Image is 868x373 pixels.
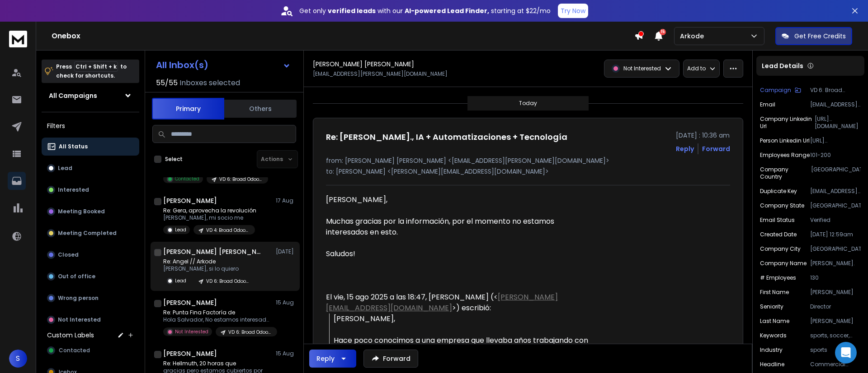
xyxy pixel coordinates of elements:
p: Headline [760,361,784,368]
h1: All Inbox(s) [156,60,208,69]
img: logo [9,31,27,47]
p: Arkode [680,32,708,41]
p: [PERSON_NAME], mi socio me [163,214,256,221]
p: Not Interested [623,65,661,72]
button: Meeting Completed [42,224,139,242]
p: Lead Details [762,61,803,70]
a: [PERSON_NAME][EMAIL_ADDRESS][DOMAIN_NAME] [326,292,558,313]
button: Reply [309,350,356,368]
p: Re: Angel // Arkode [163,258,255,265]
button: Campaign [760,87,801,94]
p: VD 6: Broad Odoo_Campaign - ARKODE [228,329,272,336]
p: Interested [58,186,89,193]
button: Try Now [558,4,588,18]
p: 130 [810,274,861,281]
h3: Filters [42,120,139,132]
div: Open Intercom Messenger [835,342,857,364]
div: El vie, 15 ago 2025 a las 18:47, [PERSON_NAME] (< >) escribió: [326,292,590,313]
p: Director [810,303,861,310]
div: Reply [316,354,335,363]
p: All Status [59,143,88,150]
span: Ctrl + Shift + k [74,61,118,72]
p: 17 Aug [276,197,296,204]
p: from: [PERSON_NAME] [PERSON_NAME] <[EMAIL_ADDRESS][PERSON_NAME][DOMAIN_NAME]> [326,156,730,165]
p: [DATE] : 10:36 am [676,131,730,140]
p: Seniority [760,303,783,310]
p: Re: Hellmuth, 20 horas que [163,360,272,367]
h1: [PERSON_NAME] [PERSON_NAME] [313,60,414,69]
p: Email [760,101,775,108]
h3: Custom Labels [47,331,94,340]
p: Created Date [760,231,797,238]
p: Try Now [561,6,585,15]
button: Closed [42,246,139,264]
p: [GEOGRAPHIC_DATA] [810,245,861,253]
button: All Status [42,138,139,156]
p: Meeting Completed [58,230,117,237]
p: # Employees [760,274,796,281]
p: sports, soccer, swimming, fitness, spectator sports, fifa fifa quality pro, fifa fifa quality, te... [810,332,861,339]
button: Primary [152,98,224,120]
p: 15 Aug [276,350,296,357]
p: Email Status [760,216,795,224]
p: Company Linkedin Url [760,115,815,130]
strong: AI-powered Lead Finder, [405,6,489,15]
p: Out of office [58,273,95,280]
span: 55 / 55 [156,78,178,88]
p: 15 Aug [276,299,296,306]
h1: [PERSON_NAME] [163,349,217,358]
p: Contacted [175,175,199,182]
label: Select [165,156,183,163]
p: [EMAIL_ADDRESS][PERSON_NAME][PERSON_NAME] [810,188,861,195]
div: Saludos! [326,249,590,259]
p: [DATE] 12:59am [810,231,861,238]
p: to: [PERSON_NAME] <[PERSON_NAME][EMAIL_ADDRESS][DOMAIN_NAME]> [326,167,730,176]
div: Forward [702,144,730,153]
p: Company State [760,202,804,209]
p: Get Free Credits [794,32,846,41]
p: Not Interested [58,316,101,323]
p: Lead [58,165,72,172]
p: [DATE] [276,248,296,255]
p: Lead [175,277,186,284]
p: Company Country [760,166,811,180]
button: Out of office [42,267,139,286]
p: Verified [810,216,861,224]
button: Reply [676,144,694,153]
p: Wrong person [58,295,99,302]
p: [URL][DOMAIN_NAME][PERSON_NAME] [810,137,861,144]
p: Re: Punta Fina Factoría de [163,309,272,316]
h1: Re: [PERSON_NAME]., IA + Automatizaciones + Tecnología [326,131,567,143]
p: Keywords [760,332,787,339]
button: Meeting Booked [42,203,139,221]
span: 15 [660,29,666,35]
button: Contacted [42,341,139,359]
p: VD 6: Broad Odoo_Campaign - ARKODE [810,87,861,94]
p: [EMAIL_ADDRESS][PERSON_NAME][DOMAIN_NAME] [810,101,861,108]
button: S [9,350,27,368]
div: [PERSON_NAME], [326,194,590,281]
p: 101-200 [810,152,861,159]
p: First Name [760,289,789,296]
p: VD 6: Broad Odoo_Campaign - ARKODE [206,278,250,285]
h3: Inboxes selected [179,78,240,88]
p: Lead [175,226,186,233]
p: VD 6: Broad Odoo_Campaign - ARKODE [219,176,263,183]
p: Add to [687,65,706,72]
p: Company Name [760,260,807,267]
h1: [PERSON_NAME] [163,196,217,205]
button: Wrong person [42,289,139,307]
p: [PERSON_NAME] [810,318,861,325]
h1: Onebox [52,31,634,41]
p: Company City [760,245,801,253]
p: [EMAIL_ADDRESS][PERSON_NAME][DOMAIN_NAME] [313,70,448,78]
p: [GEOGRAPHIC_DATA] [810,202,861,209]
p: Meeting Booked [58,208,105,215]
p: Duplicate Key [760,188,797,195]
p: Today [519,100,537,107]
p: sports [810,346,861,354]
p: [PERSON_NAME], si lo quiero [163,265,255,272]
p: [URL][DOMAIN_NAME][PERSON_NAME] [815,115,861,130]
